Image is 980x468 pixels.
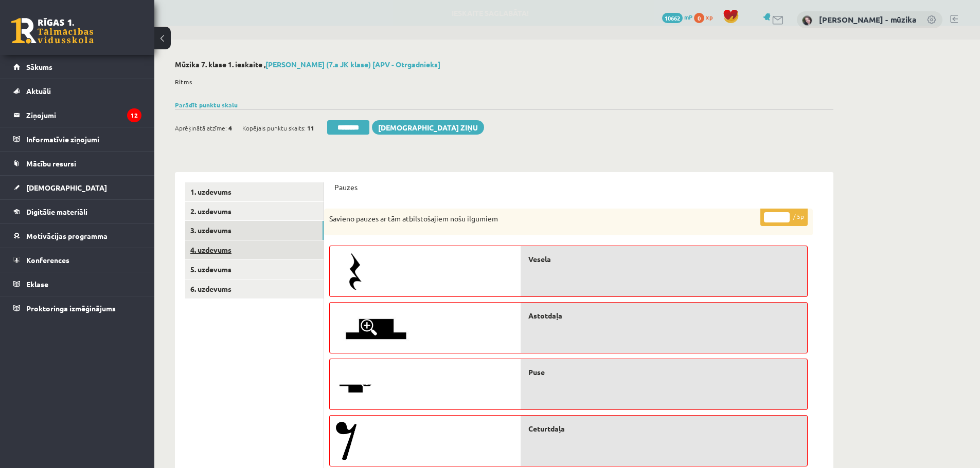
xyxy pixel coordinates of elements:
[26,62,52,71] span: Sākums
[185,260,324,279] a: 5. uzdevums
[13,200,141,223] a: Digitālie materiāli
[175,101,238,109] a: Parādīt punktu skalu
[13,55,141,79] a: Sākums
[26,255,69,265] span: Konferences
[185,182,324,201] a: 1. uzdevums
[185,202,324,221] a: 2. uzdevums
[26,231,108,240] span: Motivācijas programma
[13,272,141,296] a: Eklase
[26,127,141,151] legend: Informatīvie ziņojumi
[13,176,141,199] a: [DEMOGRAPHIC_DATA]
[13,79,141,103] a: Aktuāli
[185,279,324,298] a: 6. uzdevums
[528,310,562,321] span: Astotdaļa
[13,224,141,248] a: Motivācijas programma
[335,308,412,349] img: Screenshot_-_11.08.2020___14_50_30.png
[760,208,808,226] p: / 5p
[242,120,306,136] span: Kopējais punktu skaits:
[228,120,232,136] span: 4
[334,182,823,193] p: Pauzes
[13,127,141,151] a: Informatīvie ziņojumi
[265,60,440,69] a: [PERSON_NAME] (7.a JK klase) [APV - Otrgadnieks]
[175,77,828,86] p: Ritms
[185,221,324,240] a: 3. uzdevums
[26,304,116,313] span: Proktoringa izmēģinājums
[26,103,141,127] legend: Ziņojumi
[185,240,324,259] a: 4. uzdevums
[528,367,545,378] span: Puse
[127,108,141,122] i: 12
[329,214,756,224] p: Savieno pauzes ar tām atbilstošajiem nošu ilgumiem
[11,18,94,44] a: Rīgas 1. Tālmācības vidusskola
[26,183,107,192] span: [DEMOGRAPHIC_DATA]
[335,421,358,462] img: Eighth_rest.svg.png
[13,103,141,127] a: Ziņojumi12
[528,254,551,265] span: Vesela
[26,86,51,96] span: Aktuāli
[335,364,376,405] img: 98896-200.png
[26,279,48,289] span: Eklase
[372,120,484,135] a: [DEMOGRAPHIC_DATA] ziņu
[26,159,76,168] span: Mācību resursi
[528,423,565,434] span: Ceturtdaļa
[13,152,141,175] a: Mācību resursi
[26,207,87,216] span: Digitālie materiāli
[175,60,833,69] h2: Mūzika 7. klase 1. ieskaite ,
[13,248,141,272] a: Konferences
[307,120,314,136] span: 11
[175,120,227,136] span: Aprēķinātā atzīme:
[335,251,376,292] img: 98899-200.png
[13,296,141,320] a: Proktoringa izmēģinājums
